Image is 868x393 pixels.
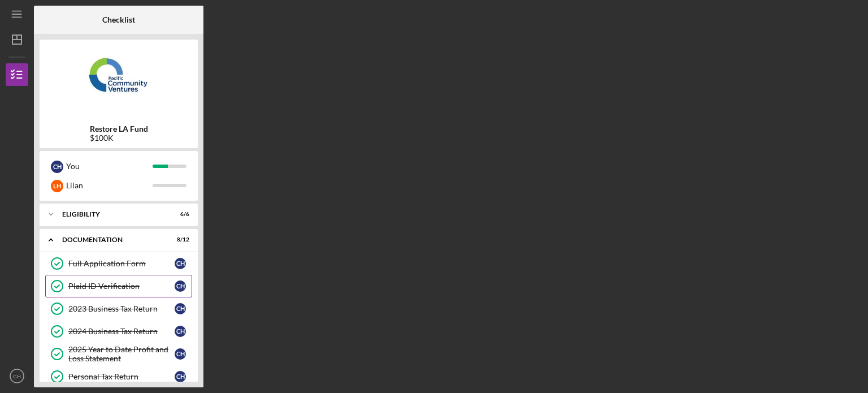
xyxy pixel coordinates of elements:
a: 2023 Business Tax ReturnCH [45,297,192,320]
a: 2024 Business Tax ReturnCH [45,320,192,343]
div: $100K [90,133,148,142]
text: CH [13,373,21,379]
div: Documentation [62,236,161,243]
div: 8 / 12 [169,236,189,243]
div: C H [175,348,186,360]
div: Personal Tax Return [68,372,175,381]
div: Eligibility [62,211,161,218]
div: Full Application Form [68,259,175,268]
div: You [66,157,153,176]
div: C H [175,258,186,269]
div: 6 / 6 [169,211,189,218]
div: 2025 Year to Date Profit and Loss Statement [68,345,175,363]
div: C H [175,280,186,292]
img: Product logo [40,45,198,113]
div: C H [175,303,186,314]
div: Plaid ID Verification [68,282,175,291]
a: Personal Tax ReturnCH [45,365,192,388]
a: Plaid ID VerificationCH [45,275,192,297]
div: C H [175,371,186,382]
div: C H [175,326,186,337]
button: CH [6,365,28,387]
div: 2024 Business Tax Return [68,327,175,336]
div: Lilan [66,176,153,195]
a: Full Application FormCH [45,252,192,275]
b: Restore LA Fund [90,124,148,133]
div: L H [51,180,63,192]
div: C H [51,161,63,173]
div: 2023 Business Tax Return [68,304,175,313]
a: 2025 Year to Date Profit and Loss StatementCH [45,343,192,365]
b: Checklist [102,15,135,24]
